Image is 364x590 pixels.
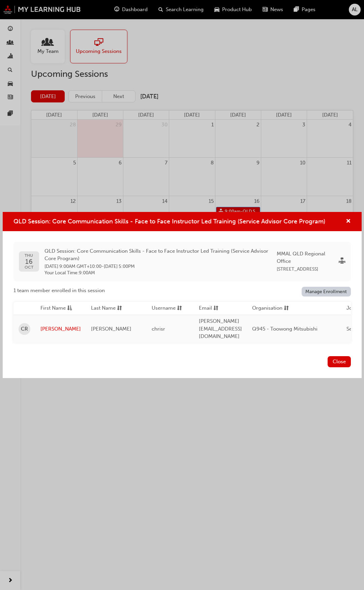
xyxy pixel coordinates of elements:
span: sorting-icon [117,304,122,313]
span: Last Name [91,304,116,313]
span: [STREET_ADDRESS] [277,266,318,272]
span: asc-icon [67,304,72,313]
span: [PERSON_NAME][EMAIL_ADDRESS][DOMAIN_NAME] [199,318,242,339]
span: sorting-icon [177,304,182,313]
button: Usernamesorting-icon [152,304,189,313]
span: 16 [25,258,33,265]
span: chrisr [152,326,165,332]
button: First Nameasc-icon [40,304,78,313]
span: cross-icon [346,219,351,225]
span: 16 Oct 2025 5:00PM [104,263,135,269]
span: sorting-icon [213,304,218,313]
span: THU [25,253,33,258]
button: cross-icon [346,217,351,226]
span: First Name [40,304,66,313]
span: Organisation [252,304,282,313]
span: QLD Session: Core Communication Skills - Face to Face Instructor Led Training (Service Advisor Co... [44,247,271,262]
span: Q945 - Toowong Mitsubishi [252,326,317,332]
span: Email [199,304,212,313]
button: Close [328,356,351,367]
span: QLD Session: Core Communication Skills - Face to Face Instructor Led Training (Service Advisor Co... [13,218,325,225]
span: Your Local Time : 9:00AM [44,270,271,276]
button: Organisationsorting-icon [252,304,289,313]
span: Username [152,304,176,313]
button: Emailsorting-icon [199,304,236,313]
span: [PERSON_NAME] [91,326,131,332]
a: Manage Enrollment [302,287,351,297]
span: OCT [25,265,33,270]
span: 1 team member enrolled in this session [13,287,105,294]
span: CR [21,325,28,333]
div: - [44,247,271,276]
span: sorting-icon [284,304,289,313]
button: Last Namesorting-icon [91,304,128,313]
span: sessionType_FACE_TO_FACE-icon [339,258,345,266]
span: 16 Oct 2025 9:00AM GMT+10:00 [44,263,101,269]
a: [PERSON_NAME] [40,325,81,333]
span: MMAL QLD Regional Office [277,250,333,265]
div: QLD Session: Core Communication Skills - Face to Face Instructor Led Training (Service Advisor Co... [3,212,362,378]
